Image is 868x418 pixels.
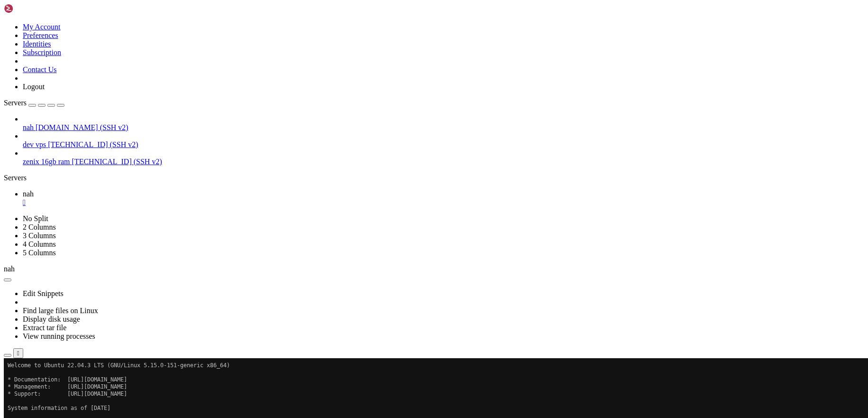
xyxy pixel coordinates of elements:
a: Display disk usage [23,315,80,323]
a: 4 Columns [23,240,56,248]
a: nah [23,190,864,207]
x-row: Last login: [DATE] from [TECHNICAL_ID] [4,260,744,267]
span: ~ [80,267,83,274]
div: (26, 37) [93,267,96,274]
x-row: 90 updates can be applied immediately. [4,203,744,210]
span: nah [4,265,15,273]
span: dev vps [23,140,46,149]
div:  [17,350,19,357]
x-row: * Documentation: [URL][DOMAIN_NAME] [4,18,744,25]
a: View running processes [23,332,95,340]
li: zenix 16gb ram [TECHNICAL_ID] (SSH v2) [23,149,864,166]
li: dev vps [TECHNICAL_ID] (SSH v2) [23,132,864,149]
a: 5 Columns [23,249,56,257]
span: zenix 16gb ram [23,158,70,166]
x-row: Memory usage: 57% [4,75,744,82]
a:  [23,198,864,207]
x-row: * Management: [URL][DOMAIN_NAME] [4,25,744,32]
a: dev vps [TECHNICAL_ID] (SSH v2) [23,140,864,149]
a: 3 Columns [23,232,56,240]
x-row: IPv6 address for pterodactyl0: [TECHNICAL_ID] [4,125,744,132]
a: Edit Snippets [23,289,64,297]
x-row: Welcome to Ubuntu 22.04.3 LTS (GNU/Linux 5.15.0-151-generic x86_64) [4,4,744,11]
div: Servers [4,174,864,182]
x-row: just raised the bar for easy, resilient and secure K8s cluster deployment. [4,160,744,167]
x-row: IPv4 address for pterodactyl0: [TECHNICAL_ID] [4,118,744,125]
a: My Account [23,23,61,31]
x-row: Processes: 644 [4,89,744,96]
a: nah [DOMAIN_NAME] (SSH v2) [23,123,864,132]
x-row: System load: 1.5458984375 [4,61,744,68]
x-row: Usage of /: 88.9% of 115.78GB [4,68,744,75]
li: nah [DOMAIN_NAME] (SSH v2) [23,115,864,132]
x-row: IPv4 address for ens18: [TECHNICAL_ID] [4,111,744,118]
x-row: => / is using 88.9% of 115.78GB [4,139,744,146]
span: nah [23,123,34,131]
x-row: To see these additional updates run: apt list --upgradable [4,217,744,224]
img: Shellngn [4,4,58,13]
a: Preferences [23,31,58,39]
span: Servers [4,99,27,107]
x-row: [URL][DOMAIN_NAME] [4,175,744,182]
button:  [13,348,23,358]
a: Servers [4,99,64,107]
x-row: : $ [4,267,744,274]
span: nah [23,190,34,198]
x-row: 12 additional security updates can be applied with ESM Apps. [4,232,744,239]
span: [TECHNICAL_ID] (SSH v2) [48,140,138,149]
a: Find large files on Linux [23,307,98,315]
span: [DOMAIN_NAME] (SSH v2) [36,123,128,131]
a: No Split [23,214,48,223]
a: Identities [23,40,51,48]
x-row: 1 of these updates is a standard security update. [4,210,744,217]
a: zenix 16gb ram [TECHNICAL_ID] (SSH v2) [23,158,864,166]
a: Logout [23,83,45,91]
a: Subscription [23,48,61,56]
span: escherlol@zenixhosting [4,267,77,274]
x-row: * Strictly confined Kubernetes makes edge and IoT secure. Learn how MicroK8s [4,153,744,160]
x-row: Swap usage: 0% [4,82,744,89]
a: Contact Us [23,65,57,74]
x-row: System information as of [DATE] [4,46,744,54]
a: Extract tar file [23,324,66,332]
a: 2 Columns [23,223,56,231]
span: [TECHNICAL_ID] (SSH v2) [72,158,162,166]
x-row: Users logged in: 0 [4,96,744,103]
x-row: * Support: [URL][DOMAIN_NAME] [4,32,744,39]
x-row: IPv4 address for docker0: [TECHNICAL_ID] [4,103,744,111]
x-row: Expanded Security Maintenance for Applications is not enabled. [4,189,744,196]
x-row: Learn more about enabling ESM Apps service at [URL][DOMAIN_NAME] [4,239,744,246]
